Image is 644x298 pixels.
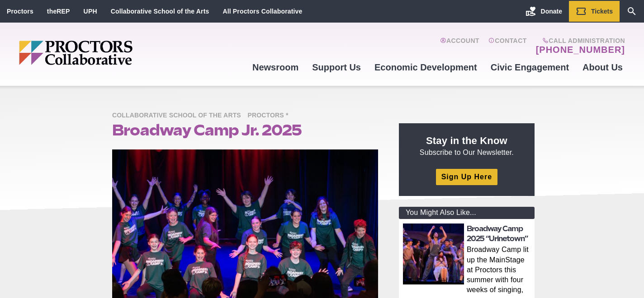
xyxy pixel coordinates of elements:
[7,8,33,15] a: Proctors
[467,245,532,296] p: Broadway Camp lit up the MainStage at Proctors this summer with four weeks of singing, dancing, a...
[246,55,305,79] a: Newsroom
[426,135,507,146] strong: Stay in the Know
[410,134,524,158] p: Subscribe to Our Newsletter.
[620,1,644,22] a: Search
[488,37,527,55] a: Contact
[403,223,464,284] img: thumbnail: Broadway Camp 2025 “Urinetown”
[399,207,535,219] div: You Might Also Like...
[305,55,368,79] a: Support Us
[541,8,562,15] span: Donate
[112,110,246,121] span: Collaborative School of the Arts
[247,110,293,121] span: Proctors *
[440,37,479,55] a: Account
[536,44,625,55] a: [PHONE_NUMBER]
[436,169,497,185] a: Sign Up Here
[19,41,202,65] img: Proctors logo
[569,1,620,22] a: Tickets
[368,55,484,79] a: Economic Development
[576,55,630,79] a: About Us
[112,121,378,139] h1: Broadway Camp Jr. 2025
[84,8,97,15] a: UPH
[591,8,613,15] span: Tickets
[533,37,625,44] span: Call Administration
[47,8,70,15] a: theREP
[247,111,293,119] a: Proctors *
[223,8,302,15] a: All Proctors Collaborative
[484,55,576,79] a: Civic Engagement
[111,8,209,15] a: Collaborative School of the Arts
[467,224,528,243] a: Broadway Camp 2025 “Urinetown”
[519,1,569,22] a: Donate
[112,111,246,119] a: Collaborative School of the Arts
